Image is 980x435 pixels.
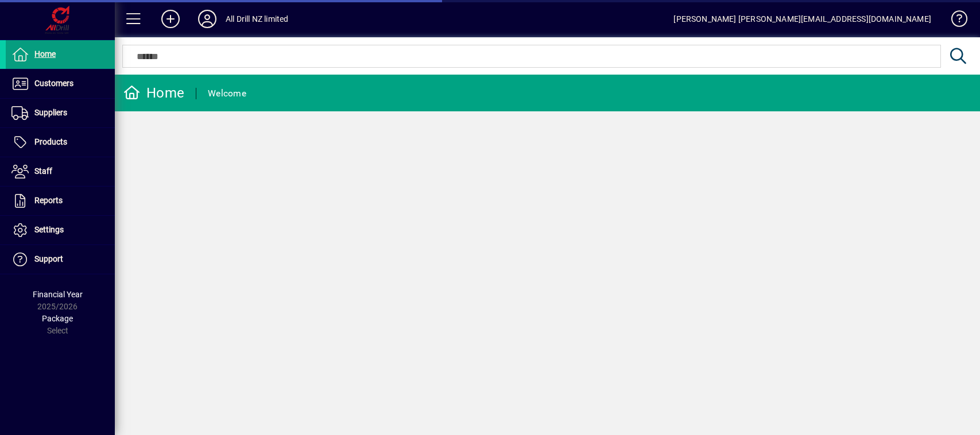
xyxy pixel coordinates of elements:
a: Customers [6,69,115,98]
span: Products [34,137,67,146]
div: Welcome [208,84,246,103]
a: Suppliers [6,99,115,127]
span: Home [34,49,56,59]
div: Home [123,84,184,102]
button: Profile [189,9,226,29]
span: Reports [34,196,63,205]
span: Support [34,254,63,263]
span: Financial Year [33,290,83,299]
button: Add [152,9,189,29]
span: Suppliers [34,108,67,117]
a: Staff [6,157,115,186]
span: Package [42,314,73,323]
a: Knowledge Base [943,2,966,40]
span: Settings [34,225,64,234]
div: All Drill NZ limited [226,10,289,28]
a: Products [6,128,115,157]
span: Customers [34,79,73,88]
div: [PERSON_NAME] [PERSON_NAME][EMAIL_ADDRESS][DOMAIN_NAME] [673,10,931,28]
a: Reports [6,187,115,215]
a: Settings [6,216,115,244]
a: Support [6,245,115,274]
span: Staff [34,166,52,176]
